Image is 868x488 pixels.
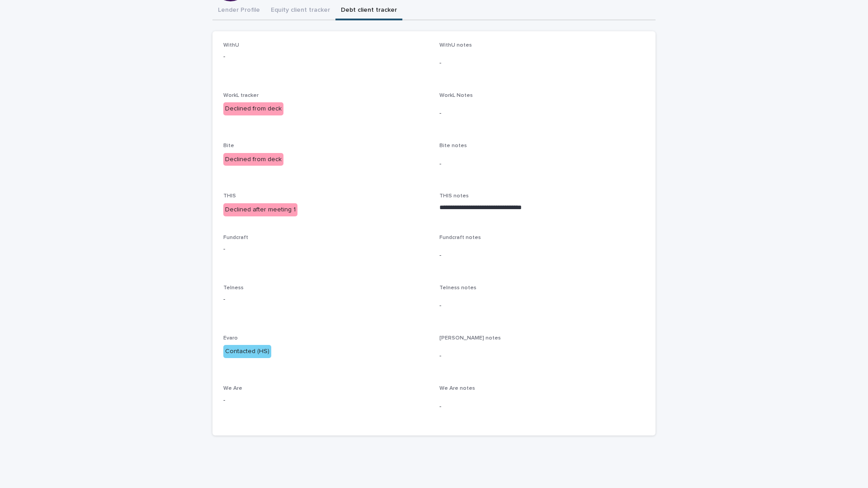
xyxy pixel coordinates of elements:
div: Contacted (HS) [223,345,271,358]
p: - [439,109,645,118]
p: - [223,244,429,254]
p: - [439,301,645,311]
p: - [439,159,645,169]
span: THIS notes [439,193,469,199]
p: - [223,52,429,62]
span: THIS [223,193,236,199]
span: Bite [223,143,234,148]
button: Lender Profile [212,1,265,20]
span: Telness notes [439,285,476,291]
p: - [223,295,429,304]
span: WithU [223,43,239,48]
span: We Are notes [439,386,475,391]
span: Telness [223,285,244,291]
p: - [439,402,645,411]
button: Equity client tracker [265,1,335,20]
p: - [439,351,645,361]
p: - [439,251,645,260]
p: - [439,58,645,68]
span: We Are [223,386,242,391]
div: Declined after meeting 1 [223,203,297,216]
span: Evaro [223,335,238,341]
div: Declined from deck [223,153,283,166]
div: Declined from deck [223,102,283,115]
p: - [223,396,429,405]
span: Fundcraft [223,235,248,240]
span: Fundcraft notes [439,235,481,240]
span: [PERSON_NAME] notes [439,335,501,341]
span: WithU notes [439,43,472,48]
span: Bite notes [439,143,467,148]
span: WorkL Notes [439,93,473,98]
span: WorkL tracker [223,93,259,98]
button: Debt client tracker [335,1,402,20]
